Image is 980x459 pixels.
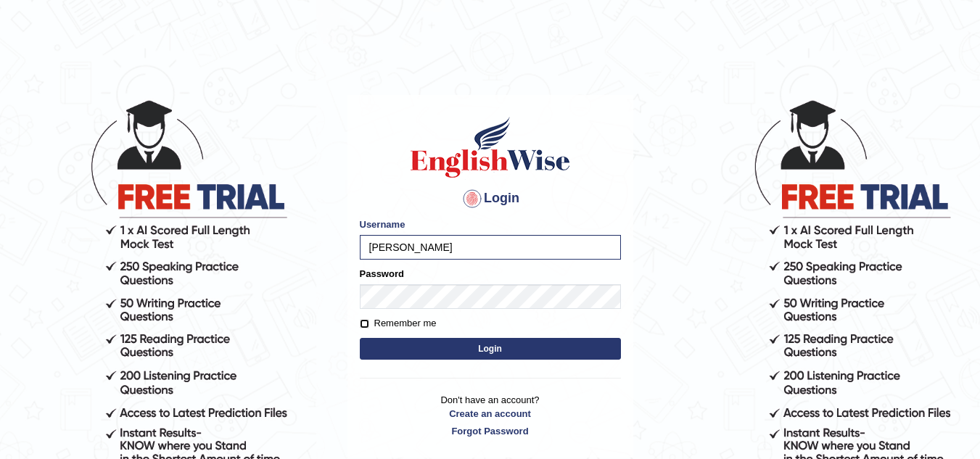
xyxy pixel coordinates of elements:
[360,267,404,281] label: Password
[360,316,437,331] label: Remember me
[360,319,369,328] input: Remember me
[360,338,621,360] button: Login
[360,407,621,421] a: Create an account
[360,424,621,438] a: Forgot Password
[360,218,405,231] label: Username
[360,187,621,210] h4: Login
[408,115,573,180] img: Logo of English Wise sign in for intelligent practice with AI
[360,393,621,438] p: Don't have an account?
